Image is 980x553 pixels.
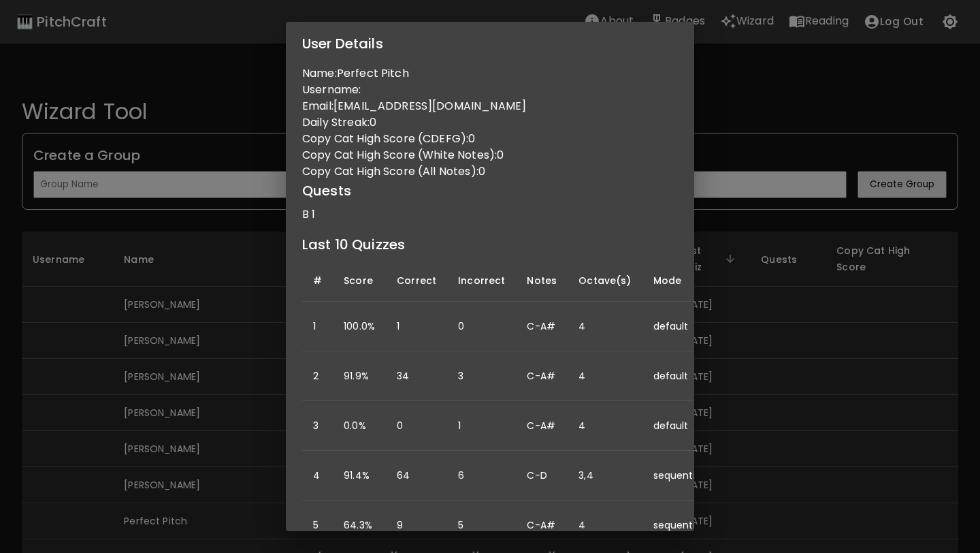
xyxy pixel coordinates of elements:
[302,147,678,163] p: Copy Cat High Score (White Notes): 0
[447,260,516,302] th: Incorrect
[302,351,333,401] td: 2
[386,401,447,451] td: 0
[302,114,678,131] p: Daily Streak: 0
[333,501,386,550] td: 64.3%
[302,180,678,202] h6: Quests
[386,501,447,550] td: 9
[302,260,333,302] th: #
[333,451,386,501] td: 91.4%
[447,302,516,351] td: 0
[386,451,447,501] td: 64
[386,302,447,351] td: 1
[568,401,642,451] td: 4
[516,451,568,501] td: C-D
[302,206,678,223] p: B 1
[302,82,678,98] p: Username:
[642,260,715,302] th: Mode
[302,131,678,147] p: Copy Cat High Score (CDEFG): 0
[286,22,694,65] h2: User Details
[333,351,386,401] td: 91.9%
[447,451,516,501] td: 6
[516,501,568,550] td: C-A#
[447,351,516,401] td: 3
[302,401,333,451] td: 3
[447,501,516,550] td: 5
[333,401,386,451] td: 0.0%
[302,302,333,351] td: 1
[447,401,516,451] td: 1
[568,260,642,302] th: Octave(s)
[386,260,447,302] th: Correct
[302,65,678,82] p: Name: Perfect Pitch
[386,351,447,401] td: 34
[642,351,715,401] td: default
[642,401,715,451] td: default
[568,501,642,550] td: 4
[333,260,386,302] th: Score
[568,351,642,401] td: 4
[516,401,568,451] td: C-A#
[516,351,568,401] td: C-A#
[302,234,678,255] h6: Last 10 Quizzes
[302,451,333,501] td: 4
[642,501,715,550] td: sequential
[642,451,715,501] td: sequential
[516,302,568,351] td: C-A#
[302,501,333,550] td: 5
[568,302,642,351] td: 4
[333,302,386,351] td: 100.0%
[568,451,642,501] td: 3,4
[302,98,678,114] p: Email: [EMAIL_ADDRESS][DOMAIN_NAME]
[302,163,678,180] p: Copy Cat High Score (All Notes): 0
[516,260,568,302] th: Notes
[642,302,715,351] td: default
